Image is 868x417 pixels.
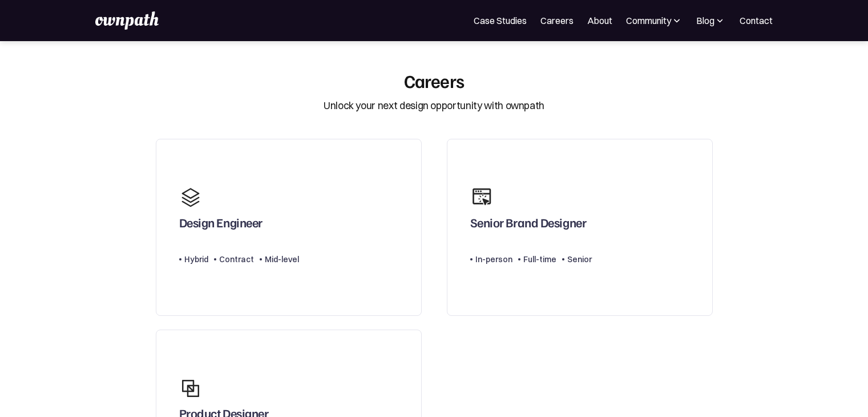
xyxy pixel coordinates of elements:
[523,252,556,266] div: Full-time
[474,14,527,27] a: Case Studies
[740,14,773,27] a: Contact
[404,70,465,91] div: Careers
[587,14,612,27] a: About
[184,252,208,266] div: Hybrid
[265,252,299,266] div: Mid-level
[156,139,422,316] a: Design EngineerHybridContractMid-level
[179,215,263,235] div: Design Engineer
[447,139,713,316] a: Senior Brand DesignerIn-personFull-timeSenior
[470,215,587,235] div: Senior Brand Designer
[626,14,671,27] div: Community
[475,252,512,266] div: In-person
[696,14,726,27] div: Blog
[696,14,714,27] div: Blog
[324,98,544,113] div: Unlock your next design opportunity with ownpath
[567,252,592,266] div: Senior
[219,252,254,266] div: Contract
[540,14,574,27] a: Careers
[626,14,683,27] div: Community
